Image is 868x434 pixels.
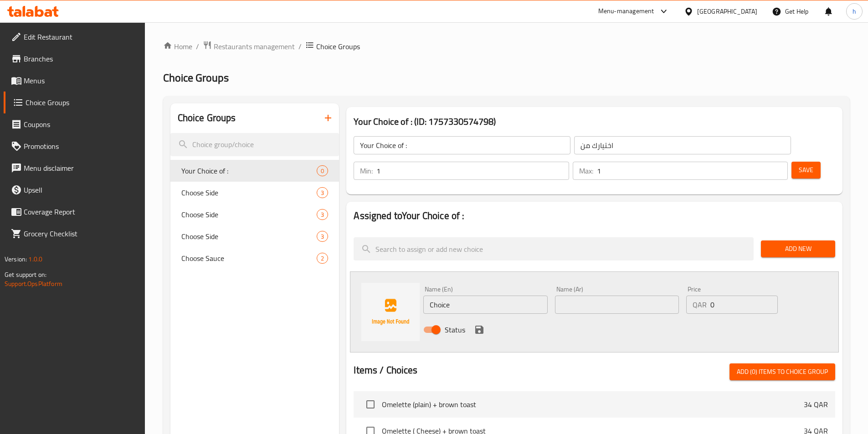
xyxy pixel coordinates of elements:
span: Choose Side [181,209,317,220]
span: Add New [768,243,828,255]
p: Min: [360,165,373,176]
div: Choose Side3 [170,182,339,204]
button: Save [791,162,821,179]
span: 2 [317,254,328,263]
span: h [853,6,856,16]
h2: Assigned to Your Choice of : [354,209,835,223]
div: Menu-management [598,6,654,17]
span: Edit Restaurant [24,31,138,42]
span: Choice Groups [163,67,229,88]
a: Upsell [4,179,145,201]
span: Save [799,164,813,176]
input: Please enter price [710,296,777,314]
span: Get support on: [5,269,46,281]
div: Choose Side3 [170,225,339,247]
nav: breadcrumb [163,41,850,52]
input: Enter name Ar [555,296,679,314]
a: Choice Groups [4,92,145,113]
div: [GEOGRAPHIC_DATA] [697,6,757,16]
span: Restaurants management [214,41,295,52]
div: Your Choice of :0 [170,160,339,182]
span: Coupons [24,119,138,130]
span: Menus [24,75,138,86]
span: Upsell [24,184,138,195]
a: Menu disclaimer [4,157,145,179]
span: Promotions [24,141,138,152]
h2: Choice Groups [178,111,236,125]
span: Coverage Report [24,206,138,217]
a: Grocery Checklist [4,223,145,245]
span: 3 [317,189,328,197]
input: search [354,237,754,260]
a: Coverage Report [4,201,145,223]
div: Choices [317,253,328,264]
a: Coupons [4,113,145,135]
button: Add New [761,240,835,257]
span: Your Choice of : [181,165,317,176]
span: Grocery Checklist [24,228,138,239]
span: Choose Sauce [181,253,317,264]
input: Enter name En [423,296,547,314]
button: Add (0) items to choice group [729,363,835,380]
button: save [473,323,486,337]
span: Choice Groups [26,97,138,108]
input: search [170,133,339,156]
div: Choose Sauce2 [170,247,339,269]
div: Choices [317,231,328,242]
a: Branches [4,48,145,70]
span: Select choice [361,395,380,414]
li: / [298,41,302,52]
span: Branches [24,53,138,64]
span: Menu disclaimer [24,163,138,174]
span: 1.0.0 [28,253,42,265]
a: Edit Restaurant [4,26,145,48]
span: Version: [5,253,27,265]
span: 3 [317,210,328,219]
h2: Items / Choices [354,363,417,377]
a: Promotions [4,135,145,157]
h3: Your Choice of : (ID: 1757330574798) [354,114,835,129]
span: 0 [317,167,328,175]
div: Choices [317,209,328,220]
p: QAR [693,299,707,310]
div: Choices [317,165,328,176]
div: Choose Side3 [170,204,339,225]
p: 34 QAR [804,399,828,410]
span: Add (0) items to choice group [737,366,828,378]
p: Max: [579,165,593,176]
div: Choices [317,187,328,198]
li: / [196,41,199,52]
a: Support.OpsPlatform [5,278,62,290]
span: 3 [317,232,328,241]
span: Choose Side [181,187,317,198]
a: Restaurants management [203,41,295,52]
span: Omelette (plain) + brown toast [382,399,804,410]
a: Menus [4,70,145,92]
span: Choose Side [181,231,317,242]
a: Home [163,41,192,52]
span: Status [445,324,465,335]
span: Choice Groups [316,41,360,52]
